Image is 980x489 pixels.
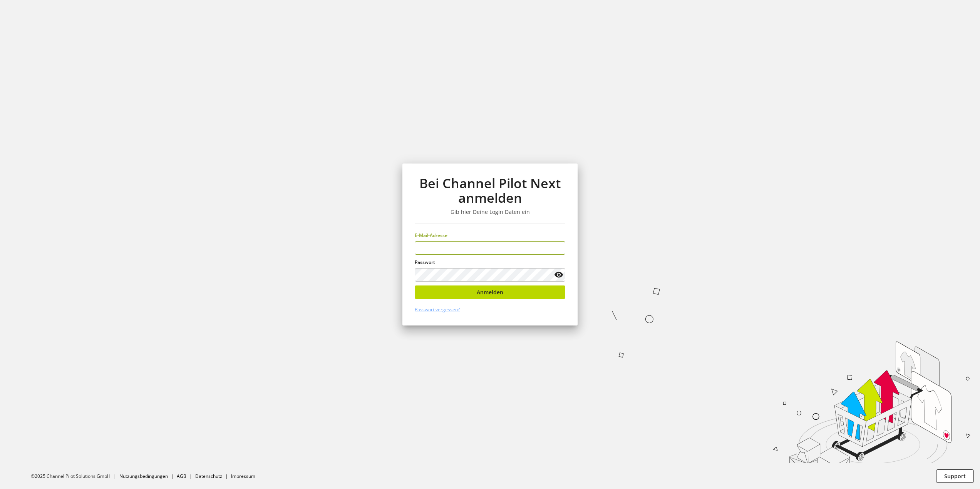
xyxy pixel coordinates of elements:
[231,473,255,479] a: Impressum
[936,469,974,483] button: Support
[415,259,435,265] span: Passwort
[119,473,168,479] a: Nutzungsbedingungen
[415,176,565,205] h1: Bei Channel Pilot Next anmelden
[195,473,222,479] a: Datenschutz
[415,285,565,299] button: Anmelden
[415,209,565,215] h3: Gib hier Deine Login Daten ein
[31,473,119,480] li: ©2025 Channel Pilot Solutions GmbH
[415,232,447,239] span: E-Mail-Adresse
[477,288,503,296] span: Anmelden
[415,306,460,313] a: Passwort vergessen?
[944,472,966,480] span: Support
[177,473,186,479] a: AGB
